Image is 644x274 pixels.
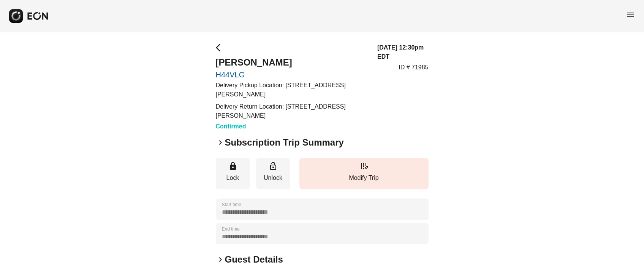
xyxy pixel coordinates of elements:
p: Unlock [260,173,286,183]
span: lock [228,162,237,171]
button: Unlock [256,158,290,189]
span: keyboard_arrow_right [216,255,225,264]
button: Modify Trip [299,158,429,189]
p: ID # 71985 [399,63,428,72]
button: Lock [216,158,250,189]
span: lock_open [269,162,278,171]
span: keyboard_arrow_right [216,138,225,147]
p: Delivery Pickup Location: [STREET_ADDRESS][PERSON_NAME] [216,81,368,99]
span: menu [626,10,635,19]
h2: Guest Details [225,253,283,266]
p: Delivery Return Location: [STREET_ADDRESS][PERSON_NAME] [216,102,368,120]
p: Modify Trip [303,173,425,183]
h2: [PERSON_NAME] [216,56,368,69]
h2: Subscription Trip Summary [225,136,344,149]
a: H44VLG [216,70,368,79]
span: edit_road [359,162,369,171]
h3: Confirmed [216,122,368,131]
h3: [DATE] 12:30pm EDT [377,43,429,61]
span: arrow_back_ios [216,43,225,52]
p: Lock [220,173,246,183]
